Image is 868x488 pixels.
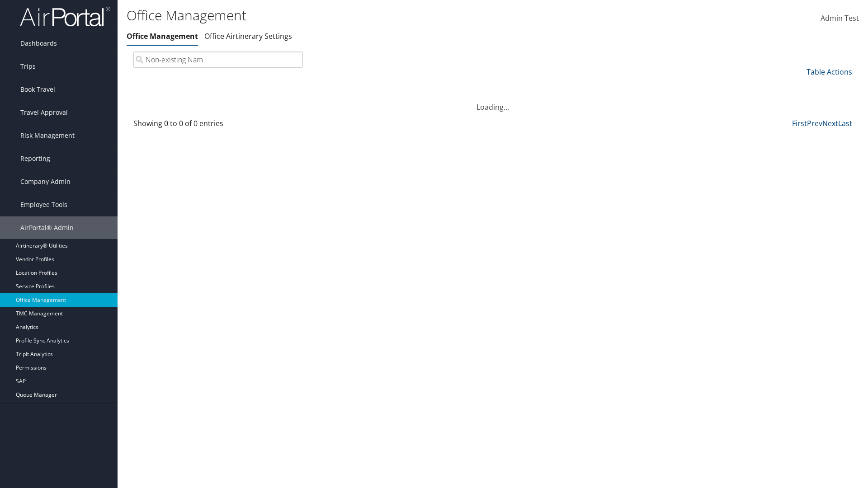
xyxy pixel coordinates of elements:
a: Last [838,118,852,128]
span: Company Admin [20,170,71,193]
a: Admin Test [821,5,859,33]
span: Admin Test [821,13,859,23]
span: Trips [20,55,36,78]
img: airportal-logo.png [20,6,110,27]
span: Book Travel [20,78,55,101]
span: Dashboards [20,32,57,55]
a: Prev [807,118,822,128]
div: Loading... [127,91,859,113]
a: Office Management [127,31,198,41]
div: Showing 0 to 0 of 0 entries [133,118,303,133]
a: First [792,118,807,128]
span: Travel Approval [20,101,68,124]
a: Table Actions [807,67,852,77]
a: Next [822,118,838,128]
span: Reporting [20,147,50,170]
input: Search [133,52,303,68]
a: Office Airtinerary Settings [204,31,292,41]
h1: Office Management [127,6,615,25]
span: Employee Tools [20,193,67,216]
span: Risk Management [20,124,75,147]
span: AirPortal® Admin [20,216,74,239]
